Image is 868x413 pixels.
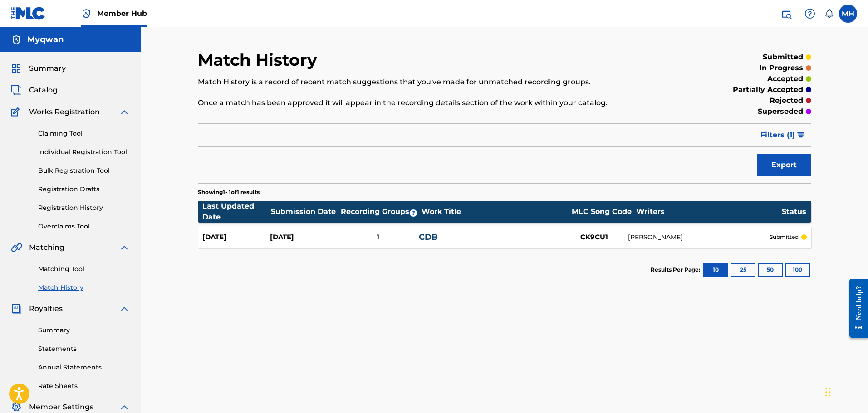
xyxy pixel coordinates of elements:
[97,8,147,19] span: Member Hub
[11,303,22,314] img: Royalties
[758,106,803,117] p: superseded
[568,206,636,217] div: MLC Song Code
[11,242,22,253] img: Matching
[767,73,803,84] p: accepted
[770,233,799,241] p: submitted
[11,107,23,117] img: Works Registration
[29,85,58,96] span: Catalog
[823,369,868,413] iframe: Chat Widget
[763,52,803,63] p: submitted
[11,402,22,413] img: Member Settings
[804,8,815,19] img: help
[202,201,270,223] div: Last Updated Date
[651,266,702,274] p: Results Per Page:
[760,63,803,73] p: in progress
[843,272,868,345] iframe: Resource Center
[27,34,64,45] h5: Myqwan
[198,50,322,70] h2: Match History
[760,130,795,141] span: Filters ( 1 )
[628,233,769,242] div: [PERSON_NAME]
[38,129,130,138] a: Claiming Tool
[11,85,58,96] a: CatalogCatalog
[38,363,130,372] a: Annual Statements
[777,5,795,23] a: Public Search
[29,63,66,74] span: Summary
[198,77,670,87] p: Match History is a record of recent match suggestions that you've made for unmatched recording gr...
[119,242,130,253] img: expand
[29,107,100,117] span: Works Registration
[29,242,64,253] span: Matching
[38,283,130,292] a: Match History
[755,124,811,146] button: Filters (1)
[839,5,857,23] div: User Menu
[38,344,130,354] a: Statements
[202,232,270,243] div: [DATE]
[797,132,805,138] img: filter
[11,34,22,45] img: Accounts
[770,95,803,106] p: rejected
[38,326,130,335] a: Summary
[419,232,438,242] a: CDB
[636,206,781,217] div: Writers
[38,222,130,231] a: Overclaims Tool
[38,166,130,175] a: Bulk Registration Tool
[11,63,66,74] a: SummarySummary
[339,206,421,217] div: Recording Groups
[29,402,93,413] span: Member Settings
[703,263,728,277] button: 10
[801,5,819,23] div: Help
[782,206,806,217] div: Status
[38,264,130,274] a: Matching Tool
[422,206,567,217] div: Work Title
[785,263,810,277] button: 100
[270,232,338,243] div: [DATE]
[29,303,63,314] span: Royalties
[11,85,22,96] img: Catalog
[757,154,811,176] button: Export
[81,8,92,19] img: Top Rightsholder
[38,185,130,194] a: Registration Drafts
[38,203,130,213] a: Registration History
[119,303,130,314] img: expand
[338,232,419,243] div: 1
[731,263,755,277] button: 25
[198,97,670,108] p: Once a match has been approved it will appear in the recording details section of the work within...
[271,206,339,217] div: Submission Date
[781,8,792,19] img: search
[824,9,834,18] div: Notifications
[560,232,628,243] div: CK9CU1
[11,7,46,20] img: MLC Logo
[410,209,417,217] span: ?
[825,379,831,406] div: Drag
[758,263,783,277] button: 50
[38,147,130,157] a: Individual Registration Tool
[198,188,260,196] p: Showing 1 - 1 of 1 results
[11,63,22,74] img: Summary
[38,381,130,391] a: Rate Sheets
[119,402,130,413] img: expand
[119,107,130,117] img: expand
[733,84,803,95] p: partially accepted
